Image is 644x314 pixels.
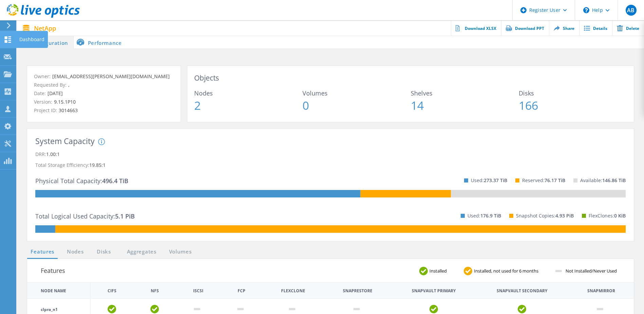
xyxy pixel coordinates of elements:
[7,14,80,19] a: Live Optics Dashboard
[580,175,626,186] p: Available:
[27,248,58,256] a: Features
[34,107,174,114] p: Project ID:
[516,210,574,221] p: Snapshot Copies:
[555,212,574,219] span: 4.93 PiB
[411,90,519,96] span: Shelves
[612,20,644,36] a: Delete
[57,107,78,114] span: 3014663
[35,160,626,171] p: Total Storage Efficiency:
[501,20,549,36] a: Download PPT
[19,37,44,42] div: Dashboard
[522,175,565,186] p: Reserved:
[238,289,245,293] th: FCP
[35,149,626,160] p: DRR:
[34,90,174,97] p: Date:
[108,289,116,293] th: CIFS
[411,100,519,111] span: 14
[35,211,135,222] p: Total Logical Used Capacity:
[35,175,128,186] p: Physical Total Capacity:
[602,177,626,184] span: 146.86 TiB
[193,289,203,293] th: iSCSI
[343,289,372,293] th: Snaprestore
[472,269,545,273] span: Installed, not used for 6 months
[194,100,302,111] span: 2
[34,81,174,89] p: Requested By:
[166,248,195,256] a: Volumes
[302,90,411,96] span: Volumes
[34,98,174,106] p: Version:
[614,212,626,219] span: 0 KiB
[428,269,454,273] span: Installed
[471,175,507,186] p: Used:
[627,7,634,13] span: AB
[89,162,106,168] span: 19.85:1
[34,25,56,31] span: NetApp
[412,289,456,293] th: Snapvault Primary
[587,289,615,293] th: Snapmirror
[484,177,507,184] span: 273.37 TiB
[564,269,624,273] span: Not Installed/Never Used
[123,248,161,256] a: Aggregates
[451,20,501,36] a: Download XLSX
[41,266,65,275] h3: Features
[151,289,159,293] th: NFS
[34,73,174,80] p: Owner:
[519,100,627,111] span: 166
[497,289,547,293] th: Snapvault Secondary
[52,99,76,105] span: 9.15.1P10
[519,90,627,96] span: Disks
[194,90,302,96] span: Nodes
[46,151,60,157] span: 1.00:1
[589,210,626,221] p: FlexClones:
[27,282,90,298] th: Node Name
[480,212,501,219] span: 176.9 TiB
[65,248,86,256] a: Nodes
[579,20,612,36] a: Details
[67,82,70,88] span: ,
[35,137,95,145] h3: System Capacity
[115,212,135,220] span: 5.1 PiB
[51,73,170,80] span: [EMAIL_ADDRESS][PERSON_NAME][DOMAIN_NAME]
[467,210,501,221] p: Used:
[545,177,565,184] span: 76.17 TiB
[194,73,627,83] h3: Objects
[95,248,113,256] a: Disks
[549,20,579,36] a: Share
[46,90,63,97] span: [DATE]
[281,289,305,293] th: FlexClone
[302,100,411,111] span: 0
[583,7,589,13] svg: \n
